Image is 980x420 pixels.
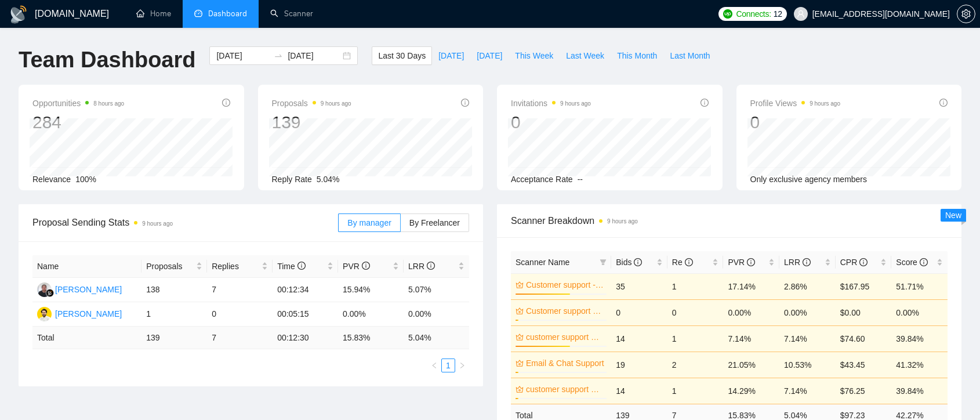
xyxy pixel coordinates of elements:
span: Acceptance Rate [511,175,573,184]
td: 17.14% [723,273,779,299]
span: info-circle [803,258,811,266]
span: info-circle [685,258,693,266]
td: Total [32,327,141,349]
td: $74.60 [836,325,892,352]
td: 21.05% [723,352,779,378]
div: 284 [32,111,124,133]
td: $76.25 [836,378,892,404]
td: 14 [611,378,667,404]
span: Proposals [272,96,351,110]
td: 1 [141,302,207,327]
td: 7.14% [779,378,836,404]
span: Re [672,258,693,267]
span: Dashboard [208,9,247,19]
span: 12 [774,8,782,20]
span: -- [578,175,583,184]
div: 0 [511,111,591,133]
span: crown [516,385,524,393]
img: HM [37,307,52,321]
td: 7.14% [779,325,836,352]
td: 15.94% [338,278,404,302]
span: Last 30 Days [378,49,426,62]
span: info-circle [920,258,928,266]
span: [DATE] [477,49,502,62]
img: gigradar-bm.png [46,289,54,297]
a: setting [957,9,975,19]
a: customer support S-2 -Email & Chat Support (Bulla) [526,383,604,396]
td: 19 [611,352,667,378]
a: 1 [442,359,455,372]
span: Score [896,258,927,267]
a: Customer support - Humayun [526,278,604,291]
span: info-circle [362,262,370,270]
td: 0 [611,299,667,325]
span: info-circle [297,262,306,270]
span: Profile Views [750,96,841,110]
td: 139 [141,327,207,349]
span: LRR [408,262,435,271]
td: 0.00% [891,299,948,325]
a: customer support S-3 - Email & Chat Support(Umair) [526,331,604,343]
time: 9 hours ago [607,218,638,225]
span: info-circle [222,99,230,107]
button: right [455,359,469,372]
td: 00:12:34 [273,278,338,302]
span: PVR [343,262,370,271]
span: info-circle [859,258,868,266]
span: Replies [212,260,259,273]
td: 00:05:15 [273,302,338,327]
div: [PERSON_NAME] [55,307,122,320]
td: 2.86% [779,273,836,299]
span: Connects: [736,8,771,20]
time: 9 hours ago [810,100,840,107]
span: left [431,362,438,369]
span: info-circle [427,262,435,270]
td: 00:12:30 [273,327,338,349]
td: 1 [667,325,724,352]
td: 138 [141,278,207,302]
td: 41.32% [891,352,948,378]
span: Only exclusive agency members [750,175,868,184]
td: 0 [667,299,724,325]
td: 39.84% [891,325,948,352]
button: setting [957,5,975,23]
td: 14.29% [723,378,779,404]
span: CPR [840,258,868,267]
span: Relevance [32,175,71,184]
span: Proposals [146,260,194,273]
span: info-circle [634,258,642,266]
a: RS[PERSON_NAME] [37,284,122,294]
td: 1 [667,273,724,299]
td: 1 [667,378,724,404]
button: This Month [611,46,663,65]
span: PVR [728,258,755,267]
span: user [797,10,805,18]
span: Reply Rate [272,175,312,184]
a: homeHome [136,9,171,19]
td: 39.84% [891,378,948,404]
time: 9 hours ago [560,100,591,107]
span: 5.04% [317,175,340,184]
td: $167.95 [836,273,892,299]
span: Last Week [566,49,604,62]
span: Scanner Breakdown [511,213,948,228]
span: Proposal Sending Stats [32,215,338,230]
div: [PERSON_NAME] [55,283,122,296]
button: left [427,359,441,372]
td: 7.14% [723,325,779,352]
span: crown [516,307,524,315]
span: [DATE] [438,49,464,62]
li: Next Page [455,359,469,372]
span: setting [957,9,975,19]
li: Previous Page [427,359,441,372]
a: searchScanner [270,9,313,19]
td: 10.53% [779,352,836,378]
div: 139 [272,111,351,133]
span: LRR [784,258,811,267]
span: By manager [347,218,391,227]
span: Last Month [670,49,710,62]
span: right [459,362,466,369]
th: Name [32,255,141,278]
a: Email & Chat Support [526,357,604,370]
input: End date [288,49,340,62]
